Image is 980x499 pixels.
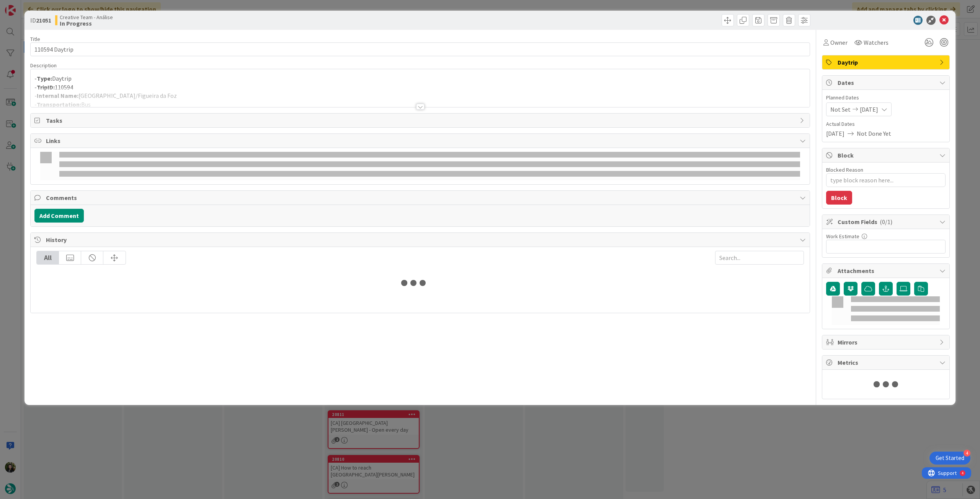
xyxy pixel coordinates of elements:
[46,136,796,145] span: Links
[30,16,51,25] span: ID
[860,105,878,114] span: [DATE]
[826,233,859,240] label: Work Estimate
[34,83,806,92] p: - 110594
[826,120,946,128] span: Actual Dates
[838,358,936,367] span: Metrics
[838,266,936,275] span: Attachments
[30,62,57,69] span: Description
[34,74,806,83] p: - Daytrip
[838,338,936,347] span: Mirrors
[826,166,863,173] label: Blocked Reason
[46,116,796,125] span: Tasks
[838,151,936,160] span: Block
[37,83,55,91] strong: TripID:
[936,454,964,462] div: Get Started
[826,191,852,205] button: Block
[46,235,796,244] span: History
[37,75,52,82] strong: Type:
[46,193,796,202] span: Comments
[37,251,59,264] div: All
[880,218,892,226] span: ( 0/1 )
[60,20,113,26] b: In Progress
[826,129,844,138] span: [DATE]
[34,209,84,223] button: Add Comment
[30,36,40,42] label: Title
[838,58,936,67] span: Daytrip
[826,94,946,102] span: Planned Dates
[715,251,804,265] input: Search...
[36,16,51,24] b: 21051
[857,129,891,138] span: Not Done Yet
[830,105,851,114] span: Not Set
[16,1,35,10] span: Support
[964,450,970,457] div: 4
[864,38,889,47] span: Watchers
[838,217,936,226] span: Custom Fields
[60,14,113,20] span: Creative Team - Análise
[838,78,936,87] span: Dates
[929,452,970,465] div: Open Get Started checklist, remaining modules: 4
[40,3,42,9] div: 4
[30,42,810,56] input: type card name here...
[830,38,848,47] span: Owner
